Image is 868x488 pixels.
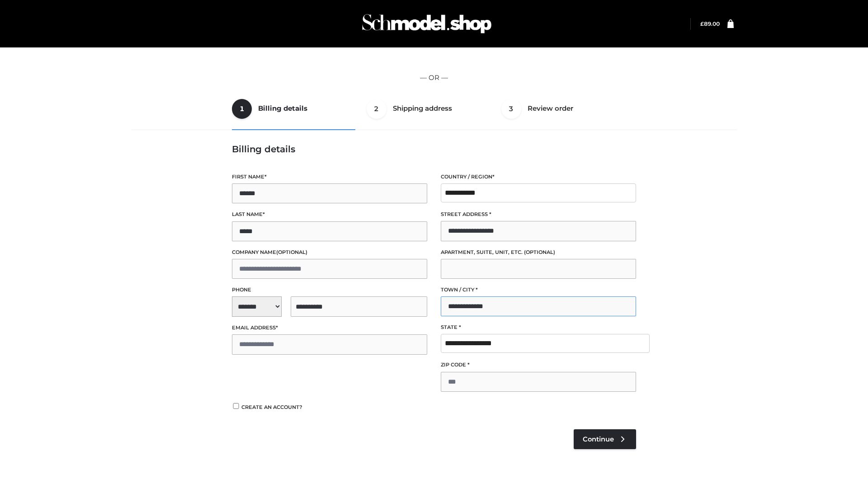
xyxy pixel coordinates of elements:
span: Continue [583,435,614,443]
label: Apartment, suite, unit, etc. [441,248,636,257]
label: Town / City [441,286,636,294]
a: Continue [574,429,636,449]
bdi: 89.00 [700,20,720,27]
span: Create an account? [241,404,302,410]
span: (optional) [524,249,555,255]
label: ZIP Code [441,361,636,369]
label: Country / Region [441,173,636,181]
input: Create an account? [232,403,240,409]
img: Schmodel Admin 964 [359,6,495,42]
label: State [441,323,636,332]
label: Phone [232,286,427,294]
label: Street address [441,210,636,219]
p: — OR — [134,72,734,84]
label: First name [232,173,427,181]
span: £ [700,20,704,27]
label: Last name [232,210,427,219]
span: (optional) [276,249,307,255]
label: Email address [232,324,427,332]
label: Company name [232,248,427,257]
a: £89.00 [700,20,720,27]
h3: Billing details [232,144,636,155]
